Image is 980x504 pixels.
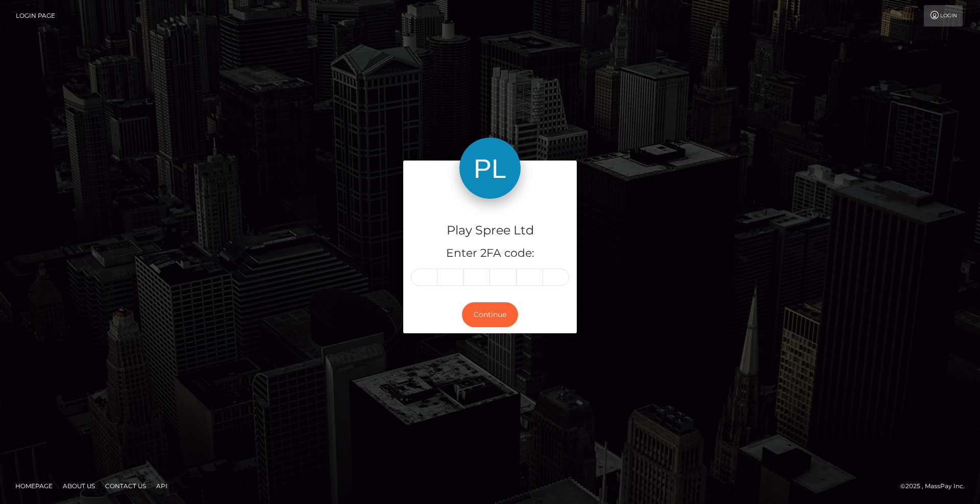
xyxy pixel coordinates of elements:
a: About Us [59,478,99,494]
img: Play Spree Ltd [459,138,521,199]
h4: Play Spree Ltd [411,222,569,240]
a: Login Page [16,5,55,26]
h5: Enter 2FA code: [411,246,569,261]
a: Login [924,5,963,26]
div: © 2025 , MassPay Inc. [900,481,972,492]
a: Contact Us [101,478,150,494]
a: Homepage [11,478,57,494]
a: API [152,478,171,494]
button: Continue [462,302,518,327]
